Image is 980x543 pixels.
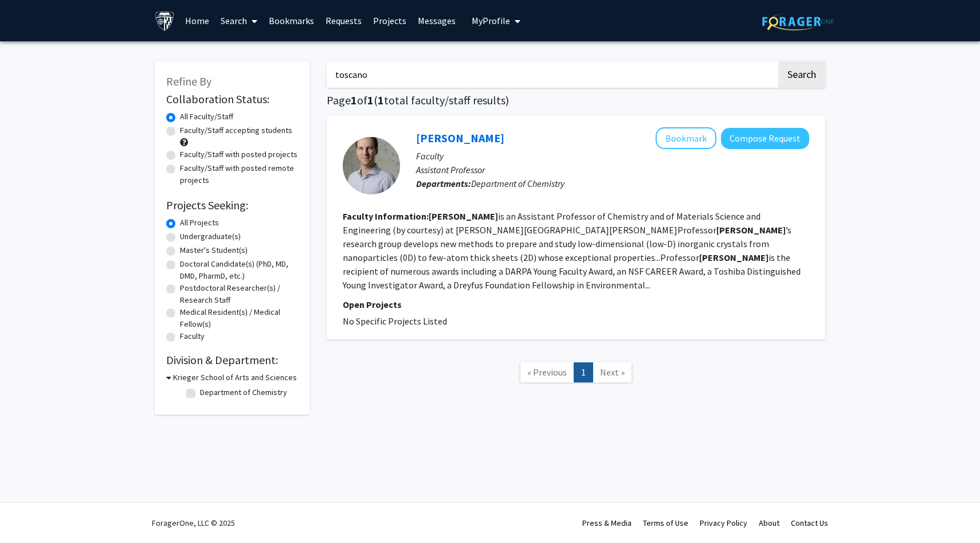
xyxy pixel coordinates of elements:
label: All Projects [180,217,219,229]
a: 1 [574,362,593,382]
a: Previous Page [520,362,574,382]
a: Press & Media [582,518,632,528]
img: ForagerOne Logo [762,13,834,30]
a: Requests [320,1,367,41]
fg-read-more: is an Assistant Professor of Chemistry and of Materials Science and Engineering (by courtesy) at ... [343,210,801,291]
label: All Faculty/Staff [180,111,233,123]
button: Add Tom Kempa to Bookmarks [656,127,716,149]
b: [PERSON_NAME] [716,224,786,236]
a: Privacy Policy [700,518,747,528]
a: Bookmarks [263,1,320,41]
label: Medical Resident(s) / Medical Fellow(s) [180,306,298,330]
a: About [759,518,779,528]
a: Home [179,1,215,41]
label: Faculty [180,330,205,342]
img: Johns Hopkins University Logo [155,11,175,31]
label: Undergraduate(s) [180,231,241,243]
div: ForagerOne, LLC © 2025 [152,503,235,543]
h1: Page of ( total faculty/staff results) [327,93,825,107]
span: My Profile [472,15,510,26]
span: No Specific Projects Listed [343,315,447,327]
span: Refine By [166,74,211,88]
label: Faculty/Staff with posted remote projects [180,162,298,186]
b: [PERSON_NAME] [429,210,498,222]
a: Terms of Use [643,518,688,528]
span: Next » [600,366,625,378]
b: Faculty Information: [343,210,429,222]
a: Projects [367,1,412,41]
p: Faculty [416,149,809,163]
b: [PERSON_NAME] [699,252,769,263]
label: Postdoctoral Researcher(s) / Research Staff [180,282,298,306]
span: 1 [351,93,357,107]
span: « Previous [527,366,567,378]
input: Search Keywords [327,61,777,88]
a: Messages [412,1,461,41]
h3: Krieger School of Arts and Sciences [173,372,297,384]
a: [PERSON_NAME] [416,131,504,145]
nav: Page navigation [327,351,825,397]
label: Doctoral Candidate(s) (PhD, MD, DMD, PharmD, etc.) [180,258,298,282]
span: 1 [378,93,384,107]
p: Open Projects [343,298,809,311]
button: Search [778,61,825,88]
span: 1 [367,93,374,107]
a: Contact Us [791,518,828,528]
b: Departments: [416,178,471,189]
a: Next Page [593,362,632,382]
h2: Division & Department: [166,353,298,367]
label: Faculty/Staff with posted projects [180,149,297,161]
span: Department of Chemistry [471,178,565,189]
label: Faculty/Staff accepting students [180,124,292,136]
label: Master's Student(s) [180,244,248,256]
button: Compose Request to Tom Kempa [721,128,809,149]
h2: Collaboration Status: [166,92,298,106]
iframe: Chat [9,491,49,534]
p: Assistant Professor [416,163,809,177]
h2: Projects Seeking: [166,198,298,212]
label: Department of Chemistry [200,386,287,399]
a: Search [215,1,263,41]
